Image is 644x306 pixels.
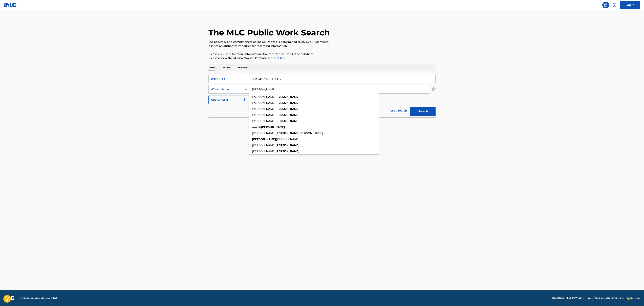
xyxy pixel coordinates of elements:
[252,107,275,111] span: [PERSON_NAME]
[242,98,246,102] img: 9d2ae6d4665cec9f34b9.svg
[252,119,275,123] span: [PERSON_NAME]
[208,28,330,38] h1: The MLC Public Work Search
[432,85,436,94] img: Delete Criterion
[552,296,564,299] a: Need Help?
[208,56,436,60] p: Please review the Musical Works Database
[626,296,640,299] a: Privacy Policy
[222,64,231,71] p: Writer
[208,96,249,104] button: Add Criteria
[602,2,609,8] a: Public Search
[628,293,630,303] div: Drag
[252,95,275,98] span: [PERSON_NAME]
[275,113,299,117] strong: [PERSON_NAME]
[252,113,275,117] span: [PERSON_NAME]
[275,144,299,147] strong: [PERSON_NAME]
[387,107,409,114] a: Reset Search
[275,101,299,104] strong: [PERSON_NAME]
[237,64,249,71] p: Publisher
[18,296,57,299] span: Mechanical Licensing Collective © 2025
[275,107,299,111] strong: [PERSON_NAME]
[208,52,436,56] p: Please for more information about the terms used in the database.
[566,296,584,299] a: The MLC Website
[208,75,436,117] form: Search Form
[208,64,216,71] p: Work
[275,119,299,123] strong: [PERSON_NAME]
[211,87,241,91] div: Writer Name
[208,44,436,48] p: It is not an authoritative source for recording information.
[275,150,299,153] strong: [PERSON_NAME]
[612,3,616,7] img: help
[252,138,276,141] strong: [PERSON_NAME]
[261,125,285,129] strong: [PERSON_NAME]
[410,107,436,116] button: Search
[252,150,275,153] span: [PERSON_NAME]
[611,2,618,8] div: Help
[208,40,436,44] p: The accuracy and completeness of The MLC's data is determined solely by our Members.
[252,125,261,129] span: waven
[299,132,323,135] span: [PERSON_NAME]
[252,101,275,104] span: [PERSON_NAME]
[4,296,14,300] img: logo
[267,56,285,60] a: Terms of Use
[627,290,644,306] iframe: Chat Widget
[620,1,640,9] a: Log In
[252,144,275,147] span: [PERSON_NAME]
[218,52,231,56] a: click here
[275,132,299,135] strong: [PERSON_NAME]
[276,138,299,141] span: [PERSON_NAME]
[4,3,17,7] img: MLC Logo
[604,3,608,7] img: search
[211,77,241,81] div: Work Title
[586,296,624,299] a: Musical Works Database Terms of Use
[252,132,275,135] span: [PERSON_NAME]
[275,95,299,98] strong: [PERSON_NAME]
